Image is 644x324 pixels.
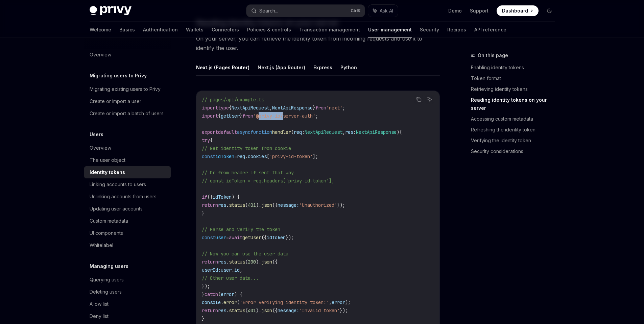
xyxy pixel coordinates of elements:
span: function [251,129,272,135]
a: Whitelabel [84,239,171,251]
button: Ask AI [368,5,398,17]
span: ( [218,291,221,297]
span: const [202,153,215,159]
span: // Or from header if sent that way [202,170,294,176]
span: : [302,129,305,135]
span: NextApiResponse [272,105,313,111]
span: . [221,299,223,305]
span: ( [237,299,240,305]
a: Migrating existing users to Privy [84,83,171,95]
a: Transaction management [299,22,360,38]
h5: Migrating users to Privy [90,72,147,80]
button: Toggle dark mode [544,5,555,16]
a: Authentication [143,22,178,38]
span: [ [267,153,269,159]
a: Updating user accounts [84,203,171,215]
span: Dashboard [502,7,528,14]
span: = [226,234,229,241]
span: req [237,153,245,159]
span: }); [286,234,294,241]
div: Create or import a batch of users [90,109,164,118]
span: from [315,105,326,111]
a: API reference [474,22,506,38]
div: Allow list [90,300,109,308]
span: , [342,129,345,135]
span: getUser [221,113,240,119]
span: if [202,194,207,200]
span: res [218,259,226,265]
a: Accessing custom metadata [471,114,560,124]
span: ) [397,129,399,135]
span: , [269,105,272,111]
span: user [215,234,226,241]
span: }); [340,307,348,314]
div: Querying users [90,276,124,284]
span: ; [315,113,318,119]
span: // Other user data... [202,275,259,281]
div: Migrating existing users to Privy [90,85,161,93]
span: ( [207,194,210,200]
div: Search... [259,7,278,15]
span: // Parse and verify the token [202,226,280,232]
span: . [226,202,229,208]
span: json [261,259,272,265]
span: idToken [213,194,232,200]
div: Create or import a user [90,97,141,105]
a: UI components [84,227,171,239]
span: // Now you can use the user data [202,251,288,257]
div: Unlinking accounts from users [90,193,157,201]
div: Deleting users [90,288,122,296]
span: 'Error verifying identity token:' [240,299,329,305]
span: userId: [202,267,221,273]
span: res [345,129,353,135]
a: Dashboard [497,5,539,16]
span: ({ [272,307,278,314]
span: status [229,307,245,314]
span: { [229,105,232,111]
span: res [218,202,226,208]
span: . [245,153,248,159]
h5: Users [90,130,103,139]
span: 'Unauthorized' [299,202,337,208]
span: message: [278,307,299,314]
a: Create or import a user [84,95,171,107]
div: UI components [90,229,123,237]
button: Ask AI [425,95,434,104]
a: Security considerations [471,146,560,157]
div: Custom metadata [90,217,128,225]
a: Retrieving identity tokens [471,84,560,95]
button: Copy the contents from the code block [414,95,423,104]
span: , [329,299,332,305]
a: Refreshing the identity token [471,124,560,135]
span: 'next' [326,105,342,111]
span: ( [291,129,294,135]
span: import [202,105,218,111]
span: 401 [248,307,256,314]
span: ; [342,105,345,111]
h5: Managing users [90,262,128,270]
span: await [229,234,242,241]
button: Express [313,59,332,75]
a: Querying users [84,274,171,286]
span: { [218,113,221,119]
a: Overview [84,142,171,154]
span: status [229,259,245,265]
span: import [202,113,218,119]
span: On this page [478,51,508,59]
a: Enabling identity tokens [471,62,560,73]
span: ]; [313,153,318,159]
span: const [202,234,215,241]
span: NextApiResponse [356,129,397,135]
span: res [218,307,226,314]
a: Policies & controls [247,22,291,38]
span: type [218,105,229,111]
span: ). [256,307,261,314]
a: Reading identity tokens on your server [471,95,560,114]
span: user [221,267,232,273]
a: Identity tokens [84,166,171,178]
span: 401 [248,202,256,208]
span: . [232,267,234,273]
a: Security [420,22,439,38]
a: Support [470,7,488,14]
a: Basics [119,22,135,38]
